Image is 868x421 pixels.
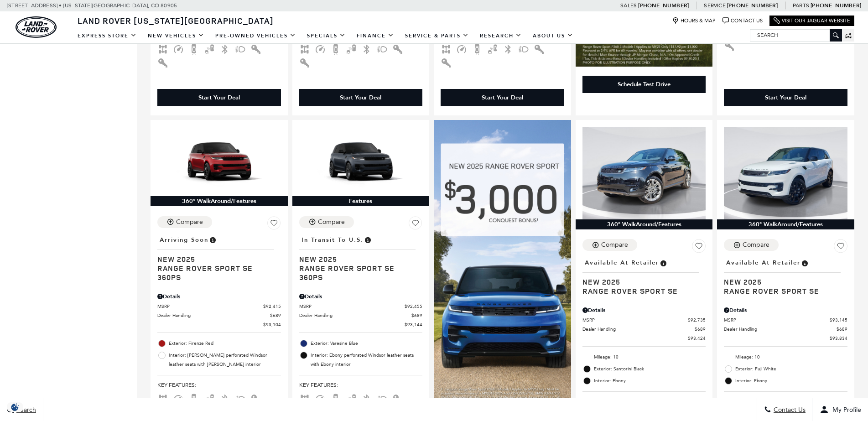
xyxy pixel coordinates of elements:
[582,76,706,93] div: Schedule Test Drive
[724,317,847,323] a: MSRP $93,145
[346,395,357,401] span: Blind Spot Monitor
[173,395,184,401] span: Adaptive Cruise Control
[16,16,57,38] img: Land Rover
[157,321,281,328] a: $93,104
[456,45,467,52] span: Adaptive Cruise Control
[299,127,423,196] img: 2025 LAND ROVER Range Rover Sport SE 360PS
[724,42,735,48] span: Keyless Entry
[527,28,579,44] a: About Us
[695,326,706,333] span: $689
[299,292,423,301] div: Pricing Details - Range Rover Sport SE 360PS
[157,216,212,228] button: Compare Vehicle
[582,277,699,286] span: New 2025
[724,306,847,314] div: Pricing Details - Range Rover Sport SE
[173,45,184,52] span: Adaptive Cruise Control
[688,335,706,342] span: $93,424
[157,395,168,401] span: AWD
[830,317,847,323] span: $93,145
[724,317,830,323] span: MSRP
[7,2,177,9] a: [STREET_ADDRESS] • [US_STATE][GEOGRAPHIC_DATA], CO 80905
[263,321,281,328] span: $93,104
[582,326,706,333] a: Dealer Handling $689
[724,89,847,106] div: Start Your Deal
[142,28,210,44] a: New Vehicles
[315,395,326,401] span: Adaptive Cruise Control
[582,335,706,342] a: $93,424
[400,28,474,44] a: Service & Parts
[5,402,26,412] section: Click to Open Cookie Consent Modal
[157,127,281,196] img: 2025 LAND ROVER Range Rover Sport SE 360PS
[204,395,215,401] span: Blind Spot Monitor
[582,286,699,296] span: Range Rover Sport SE
[765,94,806,102] div: Start Your Deal
[330,395,341,401] span: Backup Camera
[299,45,310,52] span: AWD
[793,2,809,9] span: Parts
[72,15,279,26] a: Land Rover [US_STATE][GEOGRAPHIC_DATA]
[837,326,847,333] span: $689
[157,380,281,390] span: Key Features :
[157,303,281,310] a: MSRP $92,415
[638,2,689,9] a: [PHONE_NUMBER]
[582,396,706,406] span: Key Features :
[724,127,847,219] img: 2025 LAND ROVER Range Rover Sport SE
[441,45,452,52] span: AWD
[518,45,529,52] span: Fog Lights
[208,235,217,245] span: Vehicle is preparing for delivery to the retailer. MSRP will be finalized when the vehicle arrive...
[474,28,527,44] a: Research
[267,216,281,234] button: Save Vehicle
[157,45,168,52] span: AWD
[16,16,57,38] a: land-rover
[717,219,854,229] div: 360° WalkAround/Features
[724,239,779,251] button: Compare Vehicle
[601,241,628,249] div: Compare
[688,317,706,323] span: $92,735
[659,258,667,268] span: Vehicle is in stock and ready for immediate delivery. Due to demand, availability is subject to c...
[405,303,422,310] span: $92,455
[311,339,423,348] span: Exterior: Varesine Blue
[813,398,868,421] button: Open user profile menu
[834,239,847,256] button: Save Vehicle
[672,17,716,24] a: Hours & Map
[743,241,769,249] div: Compare
[811,2,861,9] a: [PHONE_NUMBER]
[299,395,310,401] span: AWD
[405,321,422,328] span: $93,144
[157,255,274,264] span: New 2025
[735,376,847,385] span: Interior: Ebony
[618,80,670,88] div: Schedule Test Drive
[299,264,416,282] span: Range Rover Sport SE 360PS
[487,45,498,52] span: Blind Spot Monitor
[582,256,706,296] a: Available at RetailerNew 2025Range Rover Sport SE
[800,258,809,268] span: Vehicle is in stock and ready for immediate delivery. Due to demand, availability is subject to c...
[176,218,203,226] div: Compare
[346,45,357,52] span: Blind Spot Monitor
[235,395,246,401] span: Fog Lights
[724,277,841,286] span: New 2025
[157,89,281,106] div: Start Your Deal
[157,59,168,65] span: Keyless Entry
[582,239,637,251] button: Compare Vehicle
[364,235,372,245] span: Vehicle has shipped from factory of origin. Estimated time of delivery to Retailer is on average ...
[503,45,514,52] span: Bluetooth
[72,28,142,44] a: EXPRESS STORE
[377,45,388,52] span: Fog Lights
[724,326,847,333] a: Dealer Handling $689
[585,258,659,268] span: Available at Retailer
[534,45,545,52] span: Interior Accents
[157,303,263,310] span: MSRP
[299,321,423,328] a: $93,144
[409,216,422,234] button: Save Vehicle
[377,395,388,401] span: Fog Lights
[482,94,523,102] div: Start Your Deal
[724,335,847,342] a: $93,834
[582,306,706,314] div: Pricing Details - Range Rover Sport SE
[198,94,240,102] div: Start Your Deal
[620,2,637,9] span: Sales
[727,2,778,9] a: [PHONE_NUMBER]
[594,376,706,385] span: Interior: Ebony
[299,234,423,282] a: In Transit to U.S.New 2025Range Rover Sport SE 360PS
[735,364,847,374] span: Exterior: Fuji White
[582,317,688,323] span: MSRP
[299,59,310,65] span: Keyless Entry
